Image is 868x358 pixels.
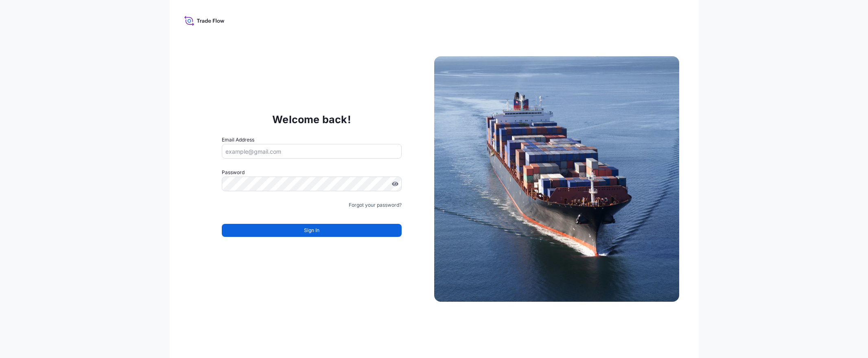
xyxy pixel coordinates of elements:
p: Welcome back! [272,113,351,126]
span: Sign In [304,226,319,234]
label: Email Address [222,136,254,144]
img: Ship illustration [434,56,679,302]
label: Password [222,168,402,177]
input: example@gmail.com [222,144,402,159]
button: Show password [392,181,398,187]
a: Forgot your password? [349,201,402,209]
button: Sign In [222,224,402,237]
